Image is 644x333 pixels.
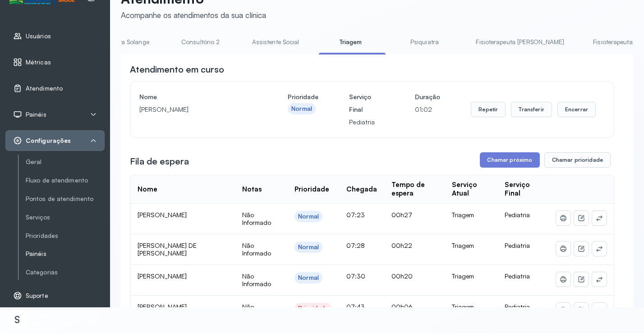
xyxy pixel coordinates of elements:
div: Normal [298,243,319,251]
p: Pediatria [349,116,384,128]
span: Painéis [26,111,46,119]
span: 07:30 [346,272,365,280]
div: Normal [298,274,319,282]
div: Chegada [346,185,377,194]
span: Não Informado [242,303,271,319]
h4: Nome [139,91,257,103]
span: Não Informado [242,211,271,227]
h4: Serviço Final [349,91,384,116]
a: Serviços [26,214,105,221]
span: Usuários [26,32,51,40]
a: Categorias [26,267,105,278]
p: [PERSON_NAME] [139,103,257,116]
a: Pontos de atendimento [26,195,105,203]
span: Pediatria [505,272,530,280]
a: Métricas [13,58,97,67]
span: Configurações [26,137,71,145]
div: Serviço Atual [452,181,490,198]
span: Pediatria [505,303,530,310]
span: 07:28 [346,242,365,249]
span: 00h06 [391,303,413,310]
a: Fluxo de atendimento [26,177,105,184]
div: Notas [242,185,262,194]
a: Prioridades [26,230,105,242]
a: Painéis [26,248,105,260]
span: 00h20 [391,272,413,280]
a: Categorias [26,269,105,276]
p: 01:02 [415,103,440,116]
span: [PERSON_NAME] [138,272,187,280]
div: Prioridade [294,185,329,194]
a: Fisioterapeuta [PERSON_NAME] [467,35,573,50]
div: Acompanhe os atendimentos da sua clínica [121,10,266,20]
div: Nome [138,185,157,194]
a: Consultório 2 [169,35,232,50]
div: Normal [298,213,319,220]
h3: Fila de espera [130,155,189,168]
span: [PERSON_NAME] [138,303,187,310]
a: Painéis [26,250,105,258]
span: 00h27 [391,211,412,219]
span: Atendimento [26,85,63,92]
a: Geral [26,158,105,166]
div: Prioridade [298,305,328,312]
button: Chamar prioridade [544,152,611,168]
span: Pediatria [505,211,530,219]
div: Triagem [452,303,490,311]
button: Transferir [511,102,552,117]
a: Geral [26,156,105,168]
span: 00h22 [391,242,412,249]
button: Encerrar [557,102,596,117]
a: Assistente Social [243,35,308,50]
a: Serviços [26,212,105,223]
a: Pontos de atendimento [26,193,105,205]
div: Normal [291,105,312,113]
a: Triagem [319,35,382,50]
a: Fluxo de atendimento [26,175,105,186]
a: Usuários [13,32,97,41]
a: Atendimento [13,84,97,93]
div: Triagem [452,211,490,219]
span: Pediatria [505,242,530,249]
span: 07:43 [346,303,365,310]
span: Suporte [26,292,48,300]
span: Não Informado [242,272,271,288]
div: Tempo de espera [391,181,437,198]
button: Repetir [471,102,506,117]
a: Psiquiatra [393,35,456,50]
a: Prioridades [26,232,105,240]
p: Suporte [32,311,73,320]
div: Triagem [452,242,490,250]
span: Não Informado [242,242,271,257]
p: Administrador [32,320,73,328]
div: Serviço Final [505,181,542,198]
span: 07:23 [346,211,365,219]
h4: Duração [415,91,440,103]
div: Triagem [452,272,490,280]
h3: Atendimento em curso [130,63,224,76]
span: [PERSON_NAME] DE [PERSON_NAME] [138,242,197,257]
span: [PERSON_NAME] [138,211,187,219]
h4: Prioridade [288,91,318,103]
button: Chamar próximo [480,152,539,168]
span: Métricas [26,59,51,66]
